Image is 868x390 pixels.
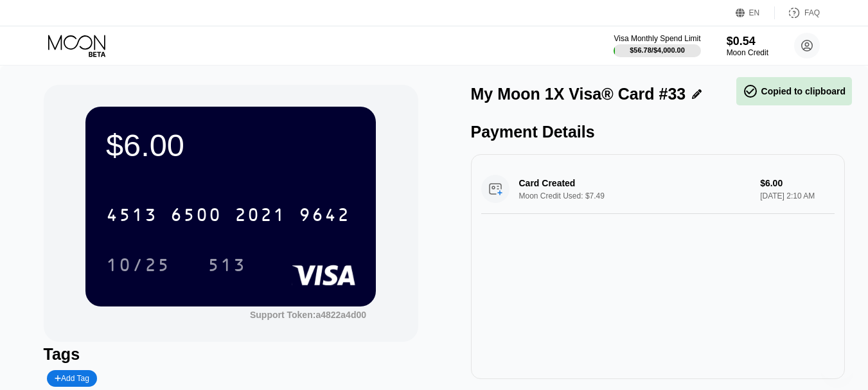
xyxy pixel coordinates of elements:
[208,256,246,277] div: 513
[170,206,222,227] div: 6500
[614,34,700,57] div: Visa Monthly Spend Limit$56.78/$4,000.00
[727,48,768,57] div: Moon Credit
[299,206,350,227] div: 9642
[235,206,286,227] div: 2021
[106,127,355,163] div: $6.00
[96,249,180,281] div: 10/25
[727,35,768,48] div: $0.54
[47,370,97,387] div: Add Tag
[106,206,157,227] div: 4513
[614,34,700,43] div: Visa Monthly Spend Limit
[44,345,418,364] div: Tags
[106,256,170,277] div: 10/25
[98,199,358,231] div: 4513650020219642
[55,374,89,383] div: Add Tag
[198,249,256,281] div: 513
[471,85,686,103] div: My Moon 1X Visa® Card #33
[817,339,858,380] iframe: Кнопка запуска окна обмена сообщениями
[736,6,775,19] div: EN
[743,84,758,99] span: 
[727,35,768,57] div: $0.54Moon Credit
[630,46,685,54] div: $56.78 / $4,000.00
[749,8,760,17] div: EN
[743,84,846,99] div: Copied to clipboard
[250,310,366,320] div: Support Token:a4822a4d00
[775,6,820,19] div: FAQ
[471,123,846,141] div: Payment Details
[250,310,366,320] div: Support Token: a4822a4d00
[804,8,820,17] div: FAQ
